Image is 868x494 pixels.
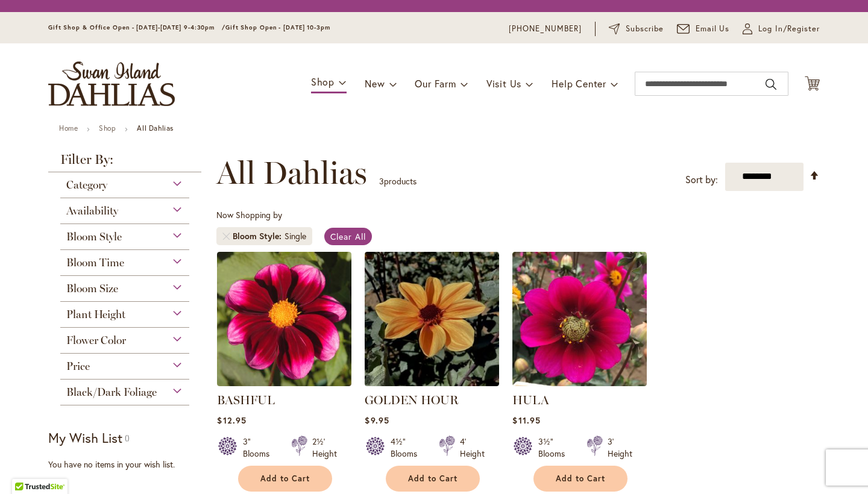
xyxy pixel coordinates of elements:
img: BASHFUL [217,252,351,386]
span: Subscribe [626,23,664,35]
a: Subscribe [609,23,664,35]
a: HULA [512,377,647,389]
span: Email Us [696,23,730,35]
span: Shop [311,75,335,88]
span: All Dahlias [216,155,367,191]
button: Add to Cart [238,466,332,492]
span: Visit Us [486,77,521,90]
strong: My Wish List [48,429,122,446]
span: $9.95 [365,414,389,426]
div: 4' Height [460,436,485,460]
span: Bloom Time [66,256,124,269]
div: 3" Blooms [243,436,277,460]
span: Plant Height [66,308,125,321]
a: Log In/Register [743,23,820,35]
a: GOLDEN HOUR [365,393,459,407]
a: HULA [512,393,549,407]
span: Add to Cart [260,474,310,484]
a: BASHFUL [217,377,351,389]
div: 4½" Blooms [391,436,424,460]
a: store logo [48,61,175,106]
button: Add to Cart [386,466,480,492]
span: Gift Shop Open - [DATE] 10-3pm [225,23,330,31]
iframe: Launch Accessibility Center [9,451,43,485]
a: Shop [99,123,116,133]
span: New [365,77,385,90]
a: Remove Bloom Style Single [222,233,230,240]
span: Add to Cart [408,474,458,484]
a: [PHONE_NUMBER] [509,23,582,35]
span: $12.95 [217,414,246,426]
label: Sort by: [685,169,718,191]
span: Help Center [552,77,606,90]
span: Bloom Style [66,230,122,243]
span: Gift Shop & Office Open - [DATE]-[DATE] 9-4:30pm / [48,23,225,31]
p: products [379,172,417,191]
span: Category [66,178,107,192]
strong: All Dahlias [137,123,174,133]
span: Flower Color [66,334,126,347]
img: HULA [512,252,647,386]
div: 2½' Height [312,436,337,460]
div: 3' Height [608,436,632,460]
span: $11.95 [512,414,540,426]
button: Search [766,75,776,94]
img: Golden Hour [365,252,499,386]
span: Clear All [330,231,366,242]
span: Log In/Register [758,23,820,35]
span: Bloom Style [233,230,285,242]
span: Price [66,360,90,373]
span: Our Farm [415,77,456,90]
a: Clear All [324,228,372,245]
div: Single [285,230,306,242]
a: Golden Hour [365,377,499,389]
span: Availability [66,204,118,217]
span: Now Shopping by [216,209,282,220]
a: BASHFUL [217,393,275,407]
span: Bloom Size [66,282,118,295]
span: Add to Cart [556,474,605,484]
strong: Filter By: [48,153,201,172]
div: You have no items in your wish list. [48,458,209,471]
span: Black/Dark Foliage [66,386,157,399]
div: 3½" Blooms [538,436,572,460]
button: Add to Cart [533,466,627,492]
a: Home [59,123,78,133]
span: 3 [379,175,384,187]
a: Email Us [677,23,730,35]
